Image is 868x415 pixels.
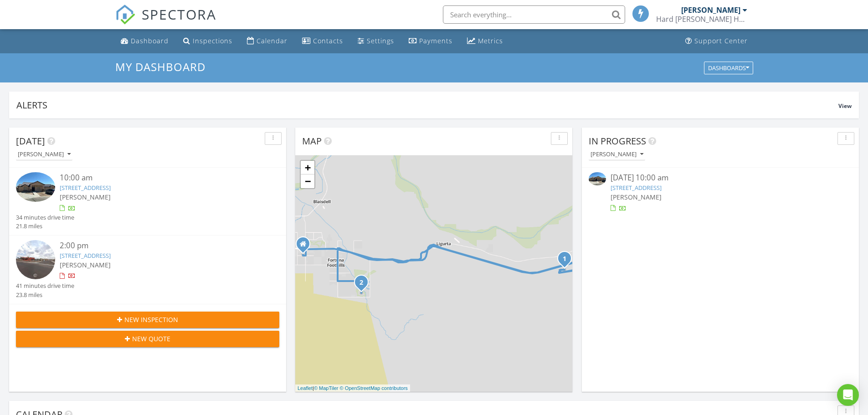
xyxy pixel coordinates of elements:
input: Search everything... [443,5,625,24]
button: New Inspection [16,312,279,328]
div: 41 minutes drive time [16,282,74,290]
div: Dashboards [708,65,749,71]
div: Settings [367,36,394,45]
span: My Dashboard [115,59,205,74]
button: New Quote [16,331,279,347]
div: | [295,384,410,392]
div: 21.8 miles [16,222,74,231]
a: Zoom in [301,161,314,174]
a: 10:00 am [STREET_ADDRESS] [PERSON_NAME] 34 minutes drive time 21.8 miles [16,172,279,231]
img: The Best Home Inspection Software - Spectora [115,5,135,25]
span: In Progress [589,135,646,147]
a: Zoom out [301,174,314,188]
a: 2:00 pm [STREET_ADDRESS] [PERSON_NAME] 41 minutes drive time 23.8 miles [16,240,279,299]
div: [DATE] 10:00 am [611,172,830,184]
div: Hard Knox Home Inspections [656,15,747,24]
div: 10:00 am [60,172,257,184]
img: streetview [16,240,55,279]
a: SPECTORA [115,12,216,31]
img: 9363178%2Fcover_photos%2Fcp2T0fFri0Hidok3XnBx%2Fsmall.jpg [16,172,55,202]
a: Dashboard [117,33,172,50]
div: [PERSON_NAME] [18,151,71,158]
div: Calendar [257,36,288,45]
div: [PERSON_NAME] [591,151,643,158]
a: Leaflet [298,385,313,391]
img: 9363178%2Fcover_photos%2Fcp2T0fFri0Hidok3XnBx%2Fsmall.jpg [589,172,606,185]
a: [DATE] 10:00 am [STREET_ADDRESS] [PERSON_NAME] [589,172,852,213]
div: 27400 Sage Ave, Wellton, AZ 85356 [565,258,570,264]
a: © MapTiler [314,385,339,391]
span: [DATE] [16,135,45,147]
i: 1 [563,256,566,262]
span: View [838,102,852,110]
button: [PERSON_NAME] [589,149,645,161]
a: © OpenStreetMap contributors [340,385,408,391]
span: [PERSON_NAME] [611,193,662,201]
span: New Inspection [124,315,178,324]
div: Open Intercom Messenger [837,384,859,406]
a: Metrics [463,33,507,50]
div: 23.8 miles [16,291,74,299]
div: [PERSON_NAME] [681,5,740,15]
a: Inspections [180,33,236,50]
a: Payments [405,33,456,50]
span: [PERSON_NAME] [60,193,111,201]
i: 2 [360,280,363,286]
a: Support Center [682,33,751,50]
a: Calendar [243,33,291,50]
div: Support Center [694,36,748,45]
a: [STREET_ADDRESS] [60,251,111,260]
span: [PERSON_NAME] [60,261,111,269]
a: [STREET_ADDRESS] [60,184,111,192]
span: New Quote [132,334,170,343]
div: Contacts [313,36,343,45]
div: Metrics [478,36,503,45]
button: [PERSON_NAME] [16,149,72,161]
div: Payments [419,36,452,45]
div: Dashboard [131,36,169,45]
div: Alerts [16,99,838,111]
div: 11385 S. Kingman Avenue, Yuma AZ 85365 [303,244,308,249]
div: Inspections [193,36,232,45]
span: Map [302,135,322,147]
a: [STREET_ADDRESS] [611,184,662,192]
span: SPECTORA [142,5,216,24]
div: 34 minutes drive time [16,213,74,222]
a: Contacts [298,33,347,50]
div: 14463 E 53rd Ln , Yuma, AZ 85367 [361,282,367,287]
button: Dashboards [704,61,753,74]
a: Settings [354,33,398,50]
div: 2:00 pm [60,240,257,251]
